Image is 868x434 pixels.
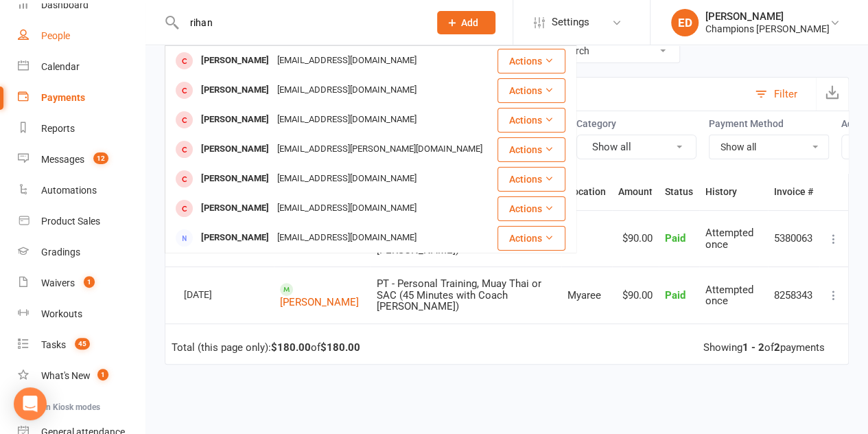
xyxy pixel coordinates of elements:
[497,108,565,133] button: Actions
[280,296,359,308] a: [PERSON_NAME]
[197,139,273,159] div: [PERSON_NAME]
[273,228,421,248] div: [EMAIL_ADDRESS][DOMAIN_NAME]
[461,17,478,28] span: Add
[41,277,75,288] div: Waivers
[273,51,421,71] div: [EMAIL_ADDRESS][DOMAIN_NAME]
[273,139,486,159] div: [EMAIL_ADDRESS][PERSON_NAME][DOMAIN_NAME]
[497,78,565,103] button: Actions
[768,266,819,323] td: 8258343
[774,86,797,102] div: Filter
[172,342,360,354] div: Total (this page only): of
[93,152,108,164] span: 12
[18,21,145,52] a: People
[41,339,66,350] div: Tasks
[273,169,421,189] div: [EMAIL_ADDRESS][DOMAIN_NAME]
[768,210,819,267] td: 5380063
[41,61,80,72] div: Calendar
[497,196,565,221] button: Actions
[273,80,421,100] div: [EMAIL_ADDRESS][DOMAIN_NAME]
[197,198,273,218] div: [PERSON_NAME]
[197,80,273,100] div: [PERSON_NAME]
[18,237,145,268] a: Gradings
[14,387,47,420] div: Open Intercom Messenger
[376,277,541,312] span: PT - Personal Training, Muay Thai or SAC (45 Minutes with Coach [PERSON_NAME])
[41,308,82,319] div: Workouts
[561,266,612,323] td: Myaree
[18,330,145,361] a: Tasks 45
[561,174,612,209] th: Location
[18,175,145,206] a: Automations
[18,82,145,113] a: Payments
[197,51,273,71] div: [PERSON_NAME]
[552,7,589,38] span: Settings
[273,110,421,130] div: [EMAIL_ADDRESS][DOMAIN_NAME]
[576,135,696,159] button: Show all
[184,284,247,305] div: [DATE]
[703,342,825,354] div: Showing of payments
[612,174,659,209] th: Amount
[612,210,659,267] td: $90.00
[705,10,830,23] div: [PERSON_NAME]
[497,167,565,192] button: Actions
[197,228,273,248] div: [PERSON_NAME]
[41,30,70,41] div: People
[18,52,145,82] a: Calendar
[671,9,699,36] div: ED
[18,299,145,330] a: Workouts
[576,118,696,129] label: Category
[748,78,816,111] button: Filter
[774,341,780,354] strong: 2
[768,174,819,209] th: Invoice #
[705,284,753,308] span: Attempted once
[665,289,685,301] span: Paid
[497,226,565,251] button: Actions
[41,154,84,165] div: Messages
[180,13,419,32] input: Search...
[18,144,145,175] a: Messages 12
[197,110,273,130] div: [PERSON_NAME]
[97,369,108,380] span: 1
[612,266,659,323] td: $90.00
[437,11,495,34] button: Add
[659,174,699,209] th: Status
[705,23,830,35] div: Champions [PERSON_NAME]
[18,268,145,299] a: Waivers 1
[18,361,145,391] a: What's New1
[665,232,685,244] span: Paid
[75,338,90,350] span: 45
[41,185,97,196] div: Automations
[705,227,753,251] span: Attempted once
[497,49,565,73] button: Actions
[709,118,829,129] label: Payment Method
[271,341,311,354] strong: $180.00
[84,276,95,288] span: 1
[18,113,145,144] a: Reports
[41,370,91,381] div: What's New
[41,216,100,227] div: Product Sales
[41,123,75,134] div: Reports
[18,206,145,237] a: Product Sales
[742,341,764,354] strong: 1 - 2
[497,137,565,162] button: Actions
[320,341,360,354] strong: $180.00
[197,169,273,189] div: [PERSON_NAME]
[41,92,85,103] div: Payments
[273,198,421,218] div: [EMAIL_ADDRESS][DOMAIN_NAME]
[699,174,768,209] th: History
[41,247,80,258] div: Gradings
